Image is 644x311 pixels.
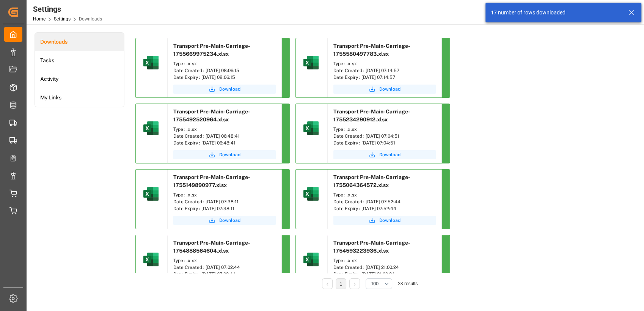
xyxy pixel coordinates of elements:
[54,16,71,22] a: Settings
[173,257,276,264] div: Type : .xlsx
[491,9,621,17] div: 17 number of rows downloaded
[333,216,436,225] button: Download
[173,216,276,225] button: Download
[333,133,436,140] div: Date Created : [DATE] 07:04:51
[333,174,410,188] span: Transport Pre-Main-Carriage-1755064364572.xlsx
[142,250,160,269] img: microsoft-excel-2019--v1.png
[333,140,436,146] div: Date Expiry : [DATE] 07:04:51
[333,67,436,74] div: Date Created : [DATE] 07:14:57
[173,140,276,146] div: Date Expiry : [DATE] 06:48:41
[173,264,276,271] div: Date Created : [DATE] 07:02:44
[371,280,379,287] span: 100
[333,74,436,81] div: Date Expiry : [DATE] 07:14:57
[173,240,250,254] span: Transport Pre-Main-Carriage-1754888564604.xlsx
[349,278,360,289] li: Next Page
[333,43,410,57] span: Transport Pre-Main-Carriage-1755580497783.xlsx
[379,151,401,158] span: Download
[333,257,436,264] div: Type : .xlsx
[35,88,124,107] a: My Links
[142,185,160,203] img: microsoft-excel-2019--v1.png
[173,198,276,205] div: Date Created : [DATE] 07:38:11
[173,60,276,67] div: Type : .xlsx
[142,53,160,72] img: microsoft-excel-2019--v1.png
[333,192,436,198] div: Type : .xlsx
[302,53,320,72] img: microsoft-excel-2019--v1.png
[173,108,250,123] span: Transport Pre-Main-Carriage-1755492520964.xlsx
[35,33,124,51] a: Downloads
[302,119,320,137] img: microsoft-excel-2019--v1.png
[173,74,276,81] div: Date Expiry : [DATE] 08:06:15
[333,271,436,278] div: Date Expiry : [DATE] 21:00:24
[173,174,250,188] span: Transport Pre-Main-Carriage-1755149890977.xlsx
[333,150,436,159] button: Download
[302,250,320,269] img: microsoft-excel-2019--v1.png
[173,85,276,94] button: Download
[379,217,401,224] span: Download
[366,278,392,289] button: open menu
[173,67,276,74] div: Date Created : [DATE] 08:06:15
[173,133,276,140] div: Date Created : [DATE] 06:48:41
[219,151,240,158] span: Download
[173,126,276,133] div: Type : .xlsx
[340,281,342,287] a: 1
[173,205,276,212] div: Date Expiry : [DATE] 07:38:11
[33,3,102,15] div: Settings
[333,198,436,205] div: Date Created : [DATE] 07:52:44
[219,86,240,93] span: Download
[333,108,410,123] span: Transport Pre-Main-Carriage-1755234290912.xlsx
[33,16,46,22] a: Home
[336,278,346,289] li: 1
[322,278,333,289] li: Previous Page
[173,150,276,159] button: Download
[333,85,436,94] button: Download
[35,70,124,88] a: Activity
[173,271,276,278] div: Date Expiry : [DATE] 07:02:44
[333,240,410,254] span: Transport Pre-Main-Carriage-1754593223936.xlsx
[35,51,124,70] a: Tasks
[333,264,436,271] div: Date Created : [DATE] 21:00:24
[398,281,418,286] span: 23 results
[333,60,436,67] div: Type : .xlsx
[379,86,401,93] span: Download
[333,126,436,133] div: Type : .xlsx
[333,205,436,212] div: Date Expiry : [DATE] 07:52:44
[219,217,240,224] span: Download
[173,43,250,57] span: Transport Pre-Main-Carriage-1755669975234.xlsx
[302,185,320,203] img: microsoft-excel-2019--v1.png
[173,192,276,198] div: Type : .xlsx
[142,119,160,137] img: microsoft-excel-2019--v1.png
